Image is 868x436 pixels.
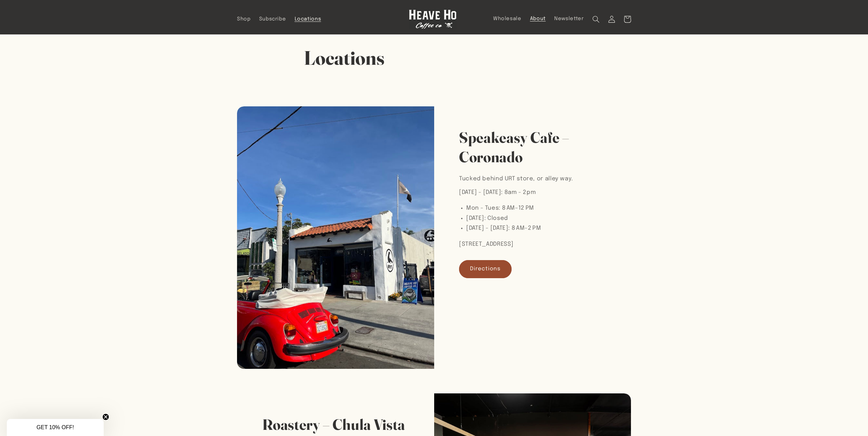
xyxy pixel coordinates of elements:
h2: Roastery – Chula Vista [262,415,406,434]
li: [DATE]: Closed [466,213,573,224]
button: Close teaser [102,414,109,420]
span: GET 10% OFF! [36,424,74,430]
span: About [530,16,546,22]
div: GET 10% OFF!Close teaser [7,419,104,436]
span: Shop [237,16,251,22]
p: [DATE] - [DATE]: 8am - 2pm [459,187,573,198]
a: About [526,11,550,26]
span: Wholesale [493,16,521,22]
a: Directions [459,260,512,278]
h2: Speakeasy Cafe – Coronado [459,128,606,166]
span: Newsletter [554,16,584,22]
a: Newsletter [550,11,588,26]
a: Subscribe [255,12,290,27]
li: [DATE] - [DATE]: 8 AM–2 PM [466,223,573,234]
span: Locations [295,16,321,22]
span: Subscribe [259,16,286,22]
li: Mon - Tues: 8 AM–12 PM [466,203,573,213]
p: [STREET_ADDRESS] [459,239,573,250]
img: Heave Ho Coffee Co [409,10,457,29]
a: Wholesale [489,11,526,26]
a: Locations [290,12,325,27]
h1: Locations [304,45,564,71]
a: Shop [233,12,255,27]
summary: Search [588,11,604,27]
p: Tucked behind URT store, or alley way. [459,174,573,184]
